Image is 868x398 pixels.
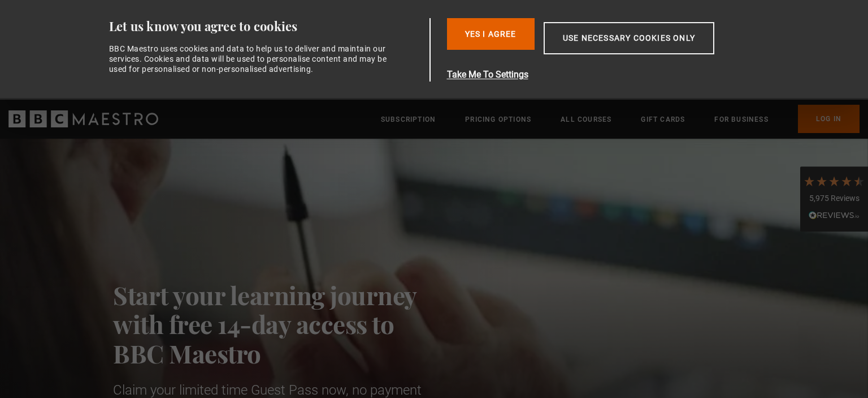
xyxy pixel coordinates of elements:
[544,22,714,54] button: Use necessary cookies only
[109,18,426,35] div: Let us know you agree to cookies
[803,209,865,223] div: Read All Reviews
[8,110,158,127] svg: BBC Maestro
[381,114,436,125] a: Subscription
[465,114,531,125] a: Pricing Options
[803,175,865,187] div: 4.7 Stars
[641,114,685,125] a: Gift Cards
[381,105,860,133] nav: Primary
[803,193,865,204] div: 5,975 Reviews
[798,105,860,133] a: Log In
[800,166,868,232] div: 5,975 ReviewsRead All Reviews
[113,280,446,367] h1: Start your learning journey with free 14-day access to BBC Maestro
[714,114,768,125] a: For business
[447,18,535,50] button: Yes I Agree
[109,44,394,75] div: BBC Maestro uses cookies and data to help us to deliver and maintain our services. Cookies and da...
[447,68,768,82] button: Take Me To Settings
[561,114,611,125] a: All Courses
[809,211,860,219] img: REVIEWS.io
